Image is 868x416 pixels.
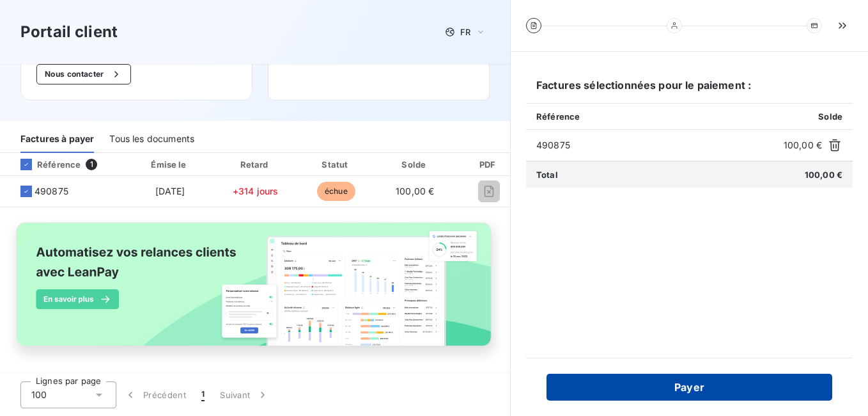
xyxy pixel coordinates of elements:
span: 100 [31,388,47,401]
span: Référence [536,111,580,122]
span: [DATE] [155,186,185,196]
span: 100,00 € [396,186,434,196]
span: FR [460,27,470,37]
span: 100,00 € [805,170,842,180]
span: Total [536,170,558,180]
button: 1 [194,381,212,408]
div: Référence [10,159,81,170]
span: 1 [201,388,205,401]
button: Suivant [212,381,277,408]
span: 100,00 € [784,139,822,152]
div: Solde [378,158,451,171]
button: Nous contacter [36,64,131,84]
span: Solde [818,111,842,122]
span: 1 [86,159,97,170]
div: Factures à payer [20,126,94,153]
img: banner [5,215,505,367]
span: 490875 [536,139,779,152]
button: Précédent [116,381,194,408]
h3: Portail client [20,20,118,44]
div: PDF [456,158,521,171]
button: Payer [546,374,832,401]
div: Tous les documents [109,126,194,153]
h6: Factures sélectionnées pour le paiement : [526,77,853,103]
div: Émise le [128,158,212,171]
span: 490875 [35,185,68,198]
div: Retard [217,158,294,171]
span: +314 jours [233,186,279,196]
span: échue [317,182,355,201]
div: Statut [298,158,373,171]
